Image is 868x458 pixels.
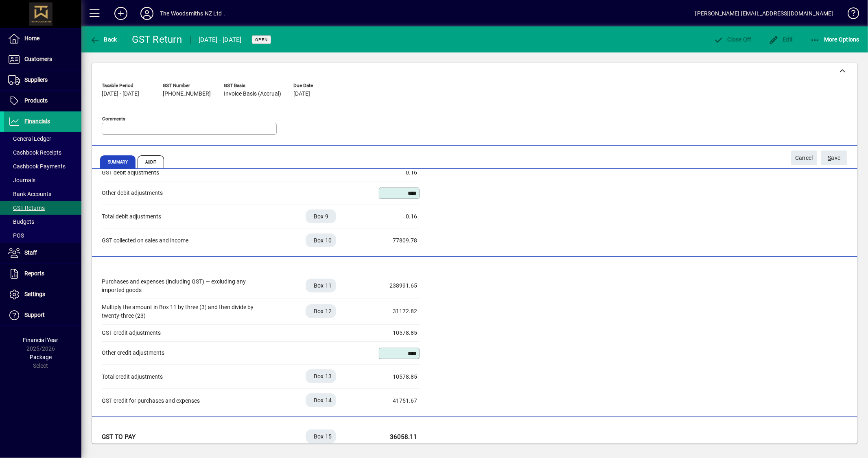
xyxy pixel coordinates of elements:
[695,7,833,20] div: [PERSON_NAME] [EMAIL_ADDRESS][DOMAIN_NAME]
[4,173,81,187] a: Journals
[100,155,136,168] span: Summary
[102,329,265,337] div: GST credit adjustments
[4,187,81,201] a: Bank Accounts
[8,163,66,170] span: Cashbook Payments
[24,118,50,124] span: Financials
[8,177,35,183] span: Journals
[24,270,44,277] span: Reports
[711,32,754,47] button: Close Off
[108,6,134,21] button: Add
[8,218,34,225] span: Budgets
[24,35,39,41] span: Home
[4,70,81,90] a: Suppliers
[314,432,332,441] span: Box 15
[4,215,81,229] a: Budgets
[102,349,265,357] div: Other credit adjustments
[810,36,860,43] span: More Options
[102,189,265,197] div: Other debit adjustments
[24,312,45,318] span: Support
[8,232,24,239] span: POS
[4,264,81,284] a: Reports
[314,212,328,220] span: Box 9
[314,281,332,290] span: Box 11
[132,33,182,46] div: GST Return
[4,91,81,111] a: Products
[199,33,242,46] div: [DATE] - [DATE]
[4,243,81,263] a: Staff
[4,28,81,49] a: Home
[163,83,212,88] span: GST Number
[102,212,265,221] div: Total debit adjustments
[4,201,81,215] a: GST Returns
[88,32,119,47] button: Back
[30,354,52,360] span: Package
[102,168,265,177] div: GST debit adjustments
[224,91,281,97] span: Invoice Basis (Accrual)
[828,151,841,165] span: ave
[134,6,160,21] button: Profile
[314,236,332,244] span: Box 10
[4,49,81,70] a: Customers
[795,151,813,165] span: Cancel
[224,83,281,88] span: GST Basis
[255,37,268,42] span: Open
[713,36,752,43] span: Close Off
[4,159,81,173] a: Cashbook Payments
[314,307,332,315] span: Box 12
[376,397,417,405] div: 41751.67
[791,150,817,165] button: Cancel
[102,373,265,381] div: Total credit adjustments
[102,303,265,320] div: Multiply the amount in Box 11 by three (3) and then divide by twenty-three (23)
[102,91,139,97] span: [DATE] - [DATE]
[376,212,417,221] div: 0.16
[81,32,126,47] app-page-header-button: Back
[293,91,310,97] span: [DATE]
[8,135,51,142] span: General Ledger
[376,281,417,290] div: 238991.65
[4,229,81,242] a: POS
[842,2,858,28] a: Knowledge Base
[808,32,862,47] button: More Options
[769,36,793,43] span: Edit
[90,36,117,43] span: Back
[102,116,125,122] mat-label: Comments
[4,146,81,159] a: Cashbook Receipts
[4,305,81,325] a: Support
[8,191,51,197] span: Bank Accounts
[314,396,332,404] span: Box 14
[23,337,59,343] span: Financial Year
[163,91,211,97] span: [PHONE_NUMBER]
[376,236,417,245] div: 77809.78
[314,372,332,380] span: Box 13
[24,76,48,83] span: Suppliers
[138,155,164,168] span: Audit
[376,168,417,177] div: 0.16
[102,83,151,88] span: Taxable Period
[376,432,417,442] div: 36058.11
[8,205,45,211] span: GST Returns
[24,56,52,62] span: Customers
[24,97,48,104] span: Products
[293,83,342,88] span: Due Date
[821,150,847,165] button: Save
[102,277,265,294] div: Purchases and expenses (including GST) — excluding any imported goods
[376,329,417,337] div: 10578.85
[160,7,225,20] div: The Woodsmiths NZ Ltd .
[828,155,831,161] span: S
[376,307,417,316] div: 31172.82
[102,432,265,442] div: GST To pay
[102,397,265,405] div: GST credit for purchases and expenses
[4,132,81,146] a: General Ledger
[24,249,37,256] span: Staff
[376,373,417,381] div: 10578.85
[102,236,265,245] div: GST collected on sales and income
[767,32,795,47] button: Edit
[24,291,45,297] span: Settings
[4,284,81,305] a: Settings
[8,149,61,156] span: Cashbook Receipts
